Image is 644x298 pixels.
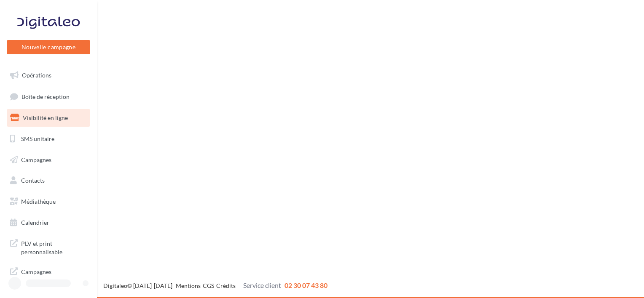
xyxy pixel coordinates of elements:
[176,282,201,289] a: Mentions
[21,135,54,142] span: SMS unitaire
[21,177,45,184] span: Contacts
[21,266,87,284] span: Campagnes DataOnDemand
[5,130,92,148] a: SMS unitaire
[7,40,90,54] button: Nouvelle campagne
[284,281,327,289] span: 02 30 07 43 80
[5,151,92,169] a: Campagnes
[21,219,49,226] span: Calendrier
[203,282,214,289] a: CGS
[216,282,236,289] a: Crédits
[21,93,70,100] span: Boîte de réception
[5,67,92,84] a: Opérations
[103,282,327,289] span: © [DATE]-[DATE] - - -
[243,281,281,289] span: Service client
[5,214,92,231] a: Calendrier
[103,282,127,289] a: Digitaleo
[5,193,92,210] a: Médiathèque
[21,156,51,163] span: Campagnes
[23,114,68,121] span: Visibilité en ligne
[22,72,51,79] span: Opérations
[21,198,56,205] span: Médiathèque
[5,109,92,127] a: Visibilité en ligne
[5,172,92,189] a: Contacts
[5,234,92,259] a: PLV et print personnalisable
[5,88,92,106] a: Boîte de réception
[5,263,92,287] a: Campagnes DataOnDemand
[21,238,87,256] span: PLV et print personnalisable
